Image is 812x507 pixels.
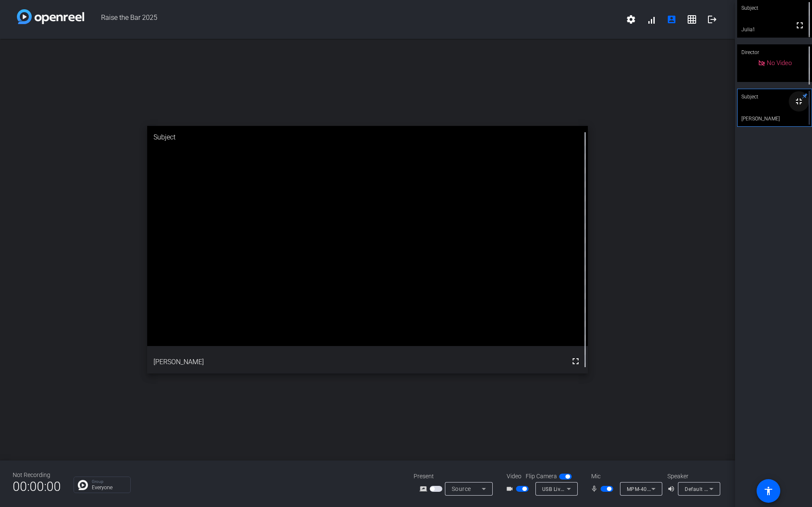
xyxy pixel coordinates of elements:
span: 00:00:00 [13,476,61,497]
p: Group [92,480,126,484]
mat-icon: fullscreen [571,356,581,366]
div: Subject [147,126,588,149]
div: Subject [737,89,812,105]
span: MPM-4000U (0a73:0024) [627,485,689,492]
mat-icon: settings [626,14,636,25]
span: USB Live camera (0c45:6536) [542,485,615,492]
span: Source [452,485,471,492]
mat-icon: screen_share_outline [420,484,430,494]
p: Everyone [92,485,126,490]
div: Director [737,44,812,60]
div: Present [414,472,498,481]
mat-icon: volume_up [667,484,678,494]
mat-icon: grid_on [687,14,697,25]
mat-icon: accessibility [763,486,774,496]
mat-icon: fullscreen [795,20,805,30]
img: Chat Icon [78,480,88,490]
button: signal_cellular_alt [641,9,661,30]
mat-icon: videocam_outline [506,484,516,494]
span: Default - MacBook Pro Speakers (Built-in) [685,485,787,492]
mat-icon: account_box [667,14,677,25]
mat-icon: mic_none [590,484,601,494]
div: Not Recording [13,471,61,480]
mat-icon: fullscreen_exit [794,96,804,106]
img: white-gradient.svg [17,9,84,24]
div: Speaker [667,472,718,481]
span: Raise the Bar 2025 [84,9,621,30]
span: No Video [767,59,792,67]
div: Mic [583,472,667,481]
span: Flip Camera [526,472,557,481]
span: Video [507,472,521,481]
mat-icon: logout [707,14,717,25]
